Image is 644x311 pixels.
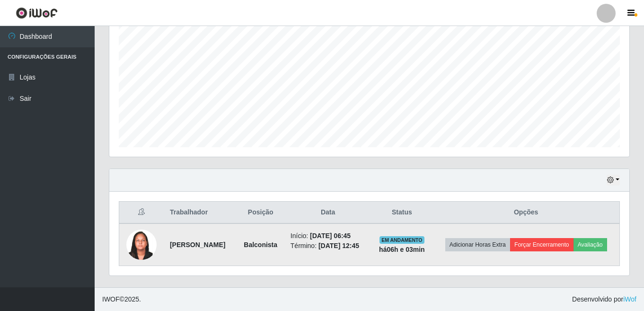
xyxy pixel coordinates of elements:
[237,202,285,224] th: Posição
[291,241,366,251] li: Término:
[285,202,371,224] th: Data
[573,238,607,251] button: Avaliação
[126,220,157,270] img: 1623953231817.jpeg
[310,232,351,240] time: [DATE] 06:45
[371,202,432,224] th: Status
[291,231,366,241] li: Início:
[432,202,619,224] th: Opções
[623,295,636,303] a: iWof
[510,238,573,251] button: Forçar Encerramento
[244,241,277,249] strong: Balconista
[572,294,636,304] span: Desenvolvido por
[16,7,58,19] img: CoreUI Logo
[379,246,425,253] strong: há 06 h e 03 min
[164,202,237,224] th: Trabalhador
[170,241,225,249] strong: [PERSON_NAME]
[102,294,141,304] span: © 2025 .
[379,236,424,244] span: EM ANDAMENTO
[445,238,510,251] button: Adicionar Horas Extra
[318,242,359,249] time: [DATE] 12:45
[102,295,120,303] span: IWOF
